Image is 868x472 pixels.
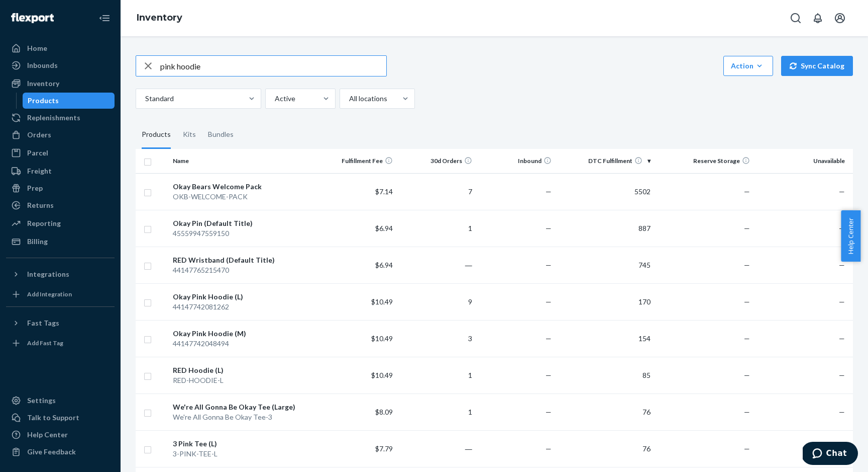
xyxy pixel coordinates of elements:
a: Freight [6,163,115,179]
div: OKB-WELCOME-PACK [173,192,313,202]
span: — [546,444,552,453]
input: Active [274,94,275,104]
div: Talk to Support [27,413,79,423]
span: — [744,334,750,343]
div: We're All Gonna Be Okay Tee-3 [173,412,313,422]
span: $10.49 [371,297,393,306]
button: Help Center [841,210,860,262]
a: Orders [6,127,115,143]
div: RED Wristband (Default Title) [173,255,313,265]
div: Products [28,96,59,106]
input: Search inventory by name or sku [160,56,386,76]
a: Prep [6,180,115,196]
span: $7.79 [375,444,393,453]
div: Kits [183,121,196,149]
span: — [546,371,552,379]
div: Okay Bears Welcome Pack [173,182,313,192]
div: Inbounds [27,60,58,70]
div: RED-HOODIE-L [173,375,313,385]
div: Home [27,43,47,53]
td: 9 [397,283,476,320]
div: Add Integration [27,290,72,298]
td: 7 [397,173,476,210]
td: 745 [556,247,655,283]
span: $10.49 [371,334,393,343]
th: Unavailable [754,149,853,173]
div: 44147742081262 [173,302,313,312]
td: 1 [397,210,476,247]
div: We're All Gonna Be Okay Tee (Large) [173,402,313,412]
td: ― [397,430,476,467]
span: $6.94 [375,224,393,232]
a: Inventory [6,75,115,92]
span: — [744,408,750,416]
a: Add Integration [6,286,115,302]
button: Open account menu [830,8,850,28]
div: Settings [27,396,56,406]
a: Add Fast Tag [6,335,115,351]
span: — [839,334,845,343]
a: Reporting [6,215,115,231]
span: — [839,408,845,416]
div: Give Feedback [27,447,76,457]
button: Open notifications [808,8,828,28]
span: — [744,371,750,379]
ol: breadcrumbs [129,4,190,33]
span: $8.09 [375,408,393,416]
a: Home [6,40,115,56]
span: — [546,334,552,343]
a: Inventory [137,12,182,23]
a: Returns [6,197,115,213]
button: Give Feedback [6,444,115,460]
span: — [546,408,552,416]
div: Prep [27,183,43,193]
button: Action [723,56,773,76]
div: Reporting [27,218,61,228]
div: Freight [27,166,52,176]
a: Settings [6,392,115,409]
div: 44147765215470 [173,265,313,275]
td: 887 [556,210,655,247]
div: RED Hoodie (L) [173,365,313,375]
td: 76 [556,394,655,430]
span: — [546,297,552,306]
td: 85 [556,357,655,394]
div: Products [142,121,171,149]
span: — [744,224,750,232]
span: — [839,187,845,196]
div: Fast Tags [27,318,59,328]
div: Orders [27,130,51,140]
a: Billing [6,233,115,250]
div: 45559947559150 [173,228,313,239]
div: Okay Pink Hoodie (M) [173,329,313,339]
input: All locations [348,94,349,104]
div: Add Fast Tag [27,339,63,347]
div: Parcel [27,148,48,158]
span: — [546,261,552,269]
span: $10.49 [371,371,393,379]
td: 154 [556,320,655,357]
td: 1 [397,394,476,430]
div: 3 Pink Tee (L) [173,439,313,449]
span: — [744,297,750,306]
th: Name [169,149,317,173]
td: 3 [397,320,476,357]
td: 76 [556,430,655,467]
img: Flexport logo [11,13,54,23]
div: 44147742048494 [173,339,313,349]
button: Talk to Support [6,410,115,426]
div: Help Center [27,430,68,440]
th: Fulfillment Fee [317,149,397,173]
a: Products [23,93,115,109]
span: — [546,224,552,232]
span: — [839,224,845,232]
button: Fast Tags [6,315,115,331]
span: — [839,297,845,306]
td: 5502 [556,173,655,210]
input: Standard [144,94,145,104]
a: Parcel [6,145,115,161]
iframe: Opens a widget where you can chat to one of our agents [803,442,858,467]
div: Replenishments [27,113,80,123]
